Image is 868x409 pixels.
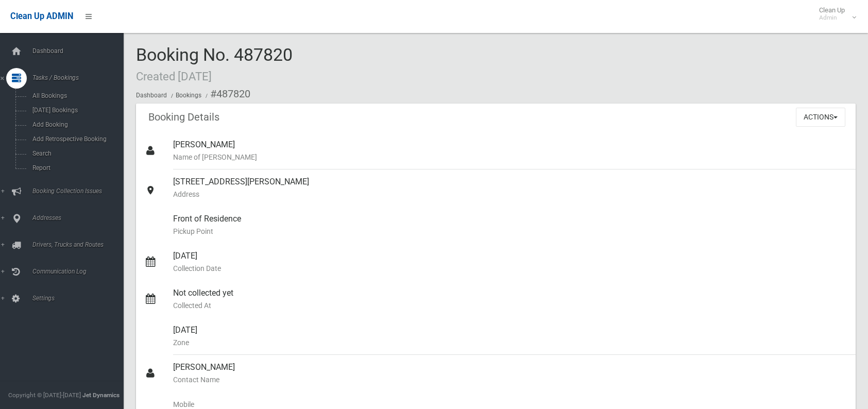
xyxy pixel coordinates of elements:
[173,169,847,207] div: [STREET_ADDRESS][PERSON_NAME]
[173,225,847,237] small: Pickup Point
[173,262,847,275] small: Collection Date
[29,107,123,114] span: [DATE] Bookings
[173,355,847,392] div: [PERSON_NAME]
[173,244,847,281] div: [DATE]
[173,207,847,244] div: Front of Residence
[173,188,847,200] small: Address
[29,47,131,55] span: Dashboard
[10,11,73,21] span: Clean Up ADMIN
[136,44,293,84] span: Booking No. 487820
[29,150,123,157] span: Search
[29,164,123,172] span: Report
[29,74,131,81] span: Tasks / Bookings
[173,151,847,163] small: Name of [PERSON_NAME]
[29,188,131,195] span: Booking Collection Issues
[173,336,847,349] small: Zone
[173,318,847,355] div: [DATE]
[29,214,131,221] span: Addresses
[819,14,845,22] small: Admin
[29,268,131,275] span: Communication Log
[173,132,847,169] div: [PERSON_NAME]
[176,92,201,99] a: Bookings
[814,6,855,22] span: Clean Up
[796,108,845,127] button: Actions
[173,373,847,386] small: Contact Name
[136,107,232,127] header: Booking Details
[29,241,131,248] span: Drivers, Trucks and Routes
[29,135,123,143] span: Add Retrospective Booking
[136,92,167,99] a: Dashboard
[29,121,123,128] span: Add Booking
[8,391,81,399] span: Copyright © [DATE]-[DATE]
[173,299,847,312] small: Collected At
[82,391,120,399] strong: Jet Dynamics
[173,281,847,318] div: Not collected yet
[29,92,123,99] span: All Bookings
[203,84,250,104] li: #487820
[29,295,131,302] span: Settings
[136,70,212,83] small: Created [DATE]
